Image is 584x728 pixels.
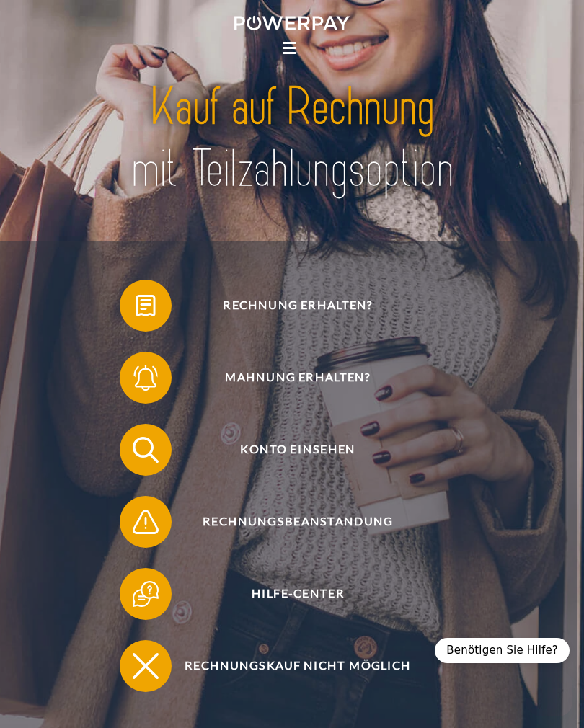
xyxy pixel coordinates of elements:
[120,496,457,548] button: Rechnungsbeanstandung
[101,277,476,334] a: Rechnung erhalten?
[139,424,457,476] span: Konto einsehen
[120,280,457,332] button: Rechnung erhalten?
[101,349,476,407] a: Mahnung erhalten?
[120,352,457,404] button: Mahnung erhalten?
[139,280,457,332] span: Rechnung erhalten?
[92,73,492,203] img: title-powerpay_de.svg
[526,670,572,716] iframe: Schaltfläche zum Öffnen des Messaging-Fensters
[130,578,162,611] img: qb_help.svg
[120,640,457,692] button: Rechnungskauf nicht möglich
[130,650,162,683] img: qb_close.svg
[435,638,570,663] div: Benötigen Sie Hilfe?
[139,640,457,692] span: Rechnungskauf nicht möglich
[139,568,457,620] span: Hilfe-Center
[101,493,476,551] a: Rechnungsbeanstandung
[130,290,162,322] img: qb_bill.svg
[130,362,162,394] img: qb_bell.svg
[234,16,350,30] img: logo-powerpay-white.svg
[139,496,457,548] span: Rechnungsbeanstandung
[130,434,162,466] img: qb_search.svg
[120,568,457,620] button: Hilfe-Center
[101,565,476,623] a: Hilfe-Center
[139,352,457,404] span: Mahnung erhalten?
[101,637,476,695] a: Rechnungskauf nicht möglich
[130,506,162,538] img: qb_warning.svg
[120,424,457,476] button: Konto einsehen
[101,421,476,479] a: Konto einsehen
